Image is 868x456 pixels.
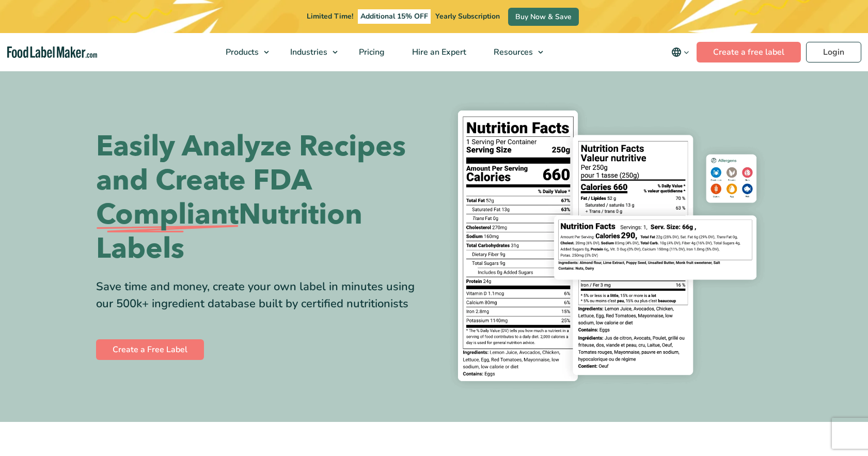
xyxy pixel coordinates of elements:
[96,339,204,360] a: Create a Free Label
[345,33,396,71] a: Pricing
[480,33,548,71] a: Resources
[287,46,328,58] span: Industries
[307,11,353,21] span: Limited Time!
[508,8,579,26] a: Buy Now & Save
[96,130,427,266] h1: Easily Analyze Recipes and Create FDA Nutrition Labels
[399,33,478,71] a: Hire an Expert
[697,42,801,62] a: Create a free label
[96,198,239,232] span: Compliant
[491,46,534,58] span: Resources
[806,42,861,62] a: Login
[358,9,431,24] span: Additional 15% OFF
[212,33,274,71] a: Products
[223,46,260,58] span: Products
[356,46,386,58] span: Pricing
[277,33,343,71] a: Industries
[96,278,427,312] div: Save time and money, create your own label in minutes using our 500k+ ingredient database built b...
[409,46,467,58] span: Hire an Expert
[435,11,500,21] span: Yearly Subscription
